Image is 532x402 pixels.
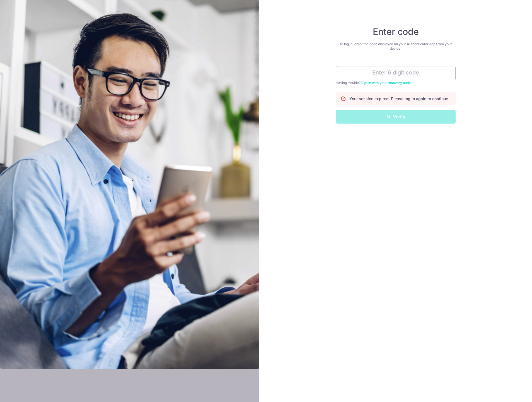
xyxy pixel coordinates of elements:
div: Having trouble? [336,80,456,86]
h4: Enter code [336,26,456,37]
div: To log in, enter the code displayed on your Authenticator app from your device. [336,42,456,51]
a: Sign in with your recovery code [361,81,411,85]
input: Enter 6 digit code [336,66,456,80]
p: Your session expired. Please log in again to continue. [349,96,449,102]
